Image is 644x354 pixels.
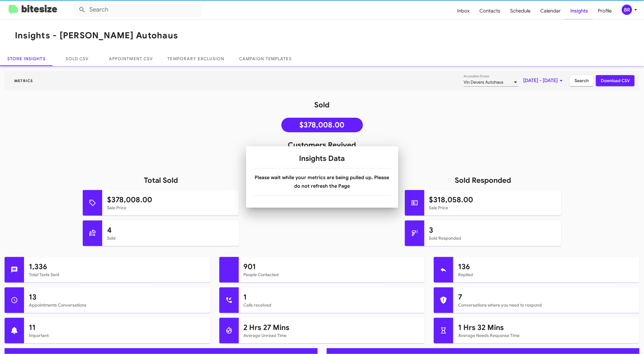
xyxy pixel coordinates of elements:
[300,122,345,128] span: $378,008.00
[29,272,205,278] mat-card-subtitle: Total Texts Sent
[107,235,234,241] mat-card-subtitle: Sold
[458,332,635,338] mat-card-subtitle: Average Needs Response Time
[29,302,205,308] mat-card-subtitle: Appointments Conversations
[429,225,556,235] h1: 3
[107,205,234,211] mat-card-subtitle: Sale Price
[107,225,234,235] h1: 4
[29,323,205,332] h1: 11
[458,323,635,332] h1: 1 Hrs 32 Mins
[622,5,632,15] div: BR
[458,292,635,302] h1: 7
[244,292,420,302] h1: 1
[505,2,535,20] span: Schedule
[429,195,556,205] h1: $318,058.00
[244,302,420,308] mat-card-subtitle: Calls received
[53,51,102,66] a: Sold CSV
[535,2,566,20] span: Calendar
[244,332,420,338] mat-card-subtitle: Average Unread Time
[29,332,205,338] mat-card-subtitle: Important
[244,262,420,272] h1: 901
[575,75,589,86] span: Search
[566,2,593,20] span: Insights
[458,272,635,278] mat-card-subtitle: Replied
[464,79,503,85] span: Vin Devers Autohaus
[523,75,565,86] span: [DATE] - [DATE]
[593,2,617,20] span: Profile
[29,262,205,272] h1: 1,336
[107,195,234,205] h1: $378,008.00
[601,75,630,86] span: Download CSV
[160,51,232,66] a: Temporary Exclusion
[29,292,205,302] h1: 13
[458,302,635,308] mat-card-subtitle: Conversations where you need to respond
[429,235,556,241] mat-card-subtitle: Sold Responded
[9,78,38,83] span: Metrics
[253,154,391,163] h1: Insights Data
[458,262,635,272] h1: 136
[232,51,299,66] a: Campaign Templates
[244,323,420,332] h1: 2 Hrs 27 Mins
[255,175,389,189] b: Please wait while your metrics are being pulled up. Please do not refresh the Page
[452,2,475,20] span: Inbox
[244,272,420,278] mat-card-subtitle: People Contacted
[102,51,160,66] a: Appointment CSV
[15,31,178,40] h1: Insights - [PERSON_NAME] Autohaus
[429,205,556,211] mat-card-subtitle: Sale Price
[475,2,505,20] span: Contacts
[74,2,201,17] input: Search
